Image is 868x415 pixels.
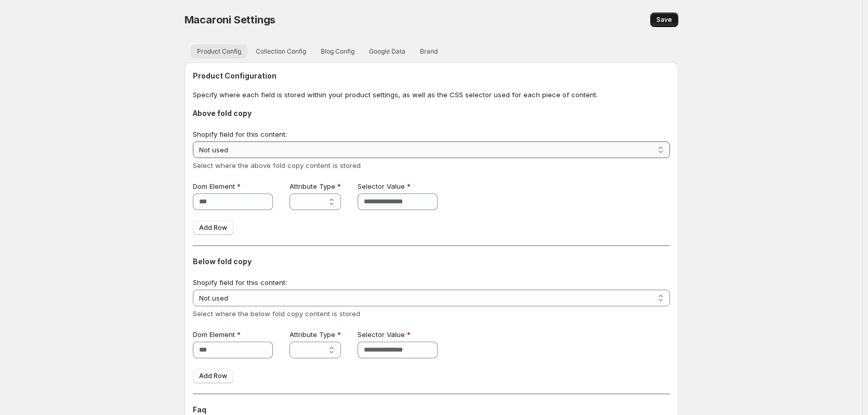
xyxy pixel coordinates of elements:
p: Specify where each field is stored within your product settings, as well as the CSS selector used... [193,89,670,100]
span: Selector Value [358,182,405,190]
span: Collection Config [256,47,306,56]
span: Attribute Type [290,182,335,190]
span: Add Row [199,224,227,232]
span: Attribute Type [290,330,335,339]
span: Dom Element [193,330,235,339]
span: Product Config [197,47,241,56]
span: Dom Element [193,182,235,190]
span: Macaroni Settings [185,14,276,26]
button: Add Row [193,369,233,383]
span: Add Row [199,372,227,380]
span: Selector Value [358,330,405,339]
h3: Faq [193,405,670,415]
span: Blog Config [321,47,354,56]
h3: Below fold copy [193,256,670,267]
span: Select where the above fold copy content is stored [193,161,361,170]
h3: Above fold copy [193,108,670,119]
span: Brand [420,47,438,56]
button: Add Row [193,221,233,235]
span: Google Data [369,47,405,56]
span: Shopify field for this content: [193,130,287,138]
span: Shopify field for this content: [193,278,287,287]
span: Select where the below fold copy content is stored [193,309,360,318]
h2: Product Configuration [193,71,670,81]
